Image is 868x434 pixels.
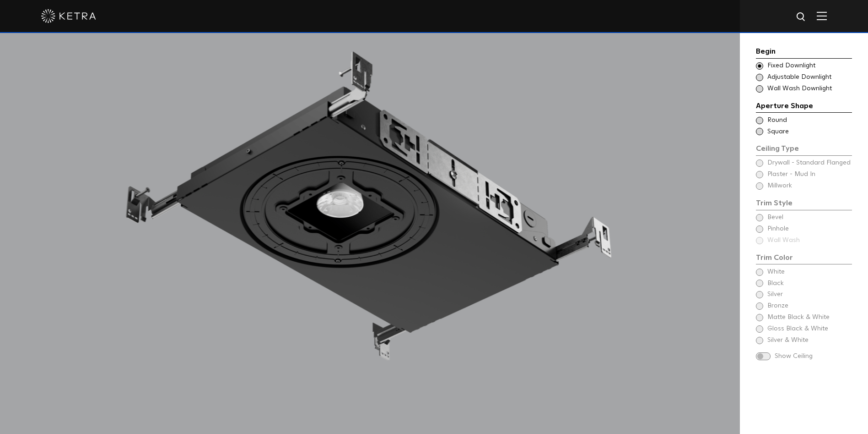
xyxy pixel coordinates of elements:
span: Round [767,116,851,125]
img: Hamburger%20Nav.svg [817,11,827,20]
img: search icon [796,11,807,23]
span: Fixed Downlight [767,61,851,71]
div: Begin [756,46,852,59]
span: Show Ceiling [775,352,852,361]
span: Adjustable Downlight [767,73,851,82]
img: ketra-logo-2019-white [41,9,96,23]
span: Wall Wash Downlight [767,84,851,93]
div: Aperture Shape [756,100,852,113]
span: Square [767,127,851,137]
